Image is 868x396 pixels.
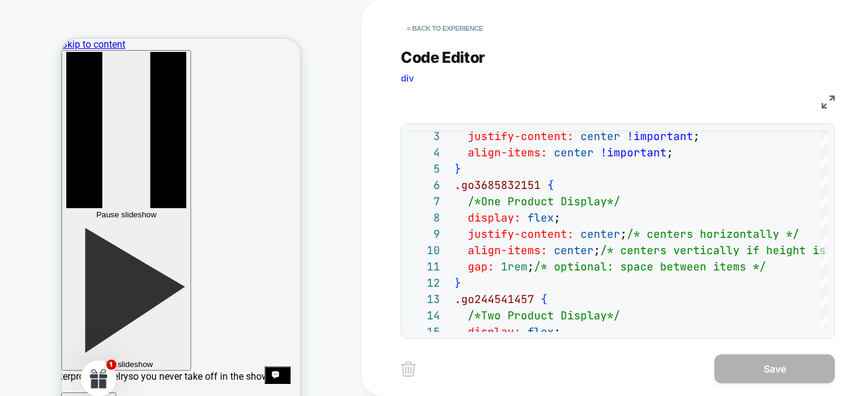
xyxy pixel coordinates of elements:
span: ; [594,243,600,257]
span: so you never take off in the shower [67,332,215,343]
span: display: [468,211,521,225]
span: { [541,292,547,306]
span: center [580,227,620,241]
span: } [454,276,461,290]
span: justify-content: [468,129,574,143]
span: .go3685832151 [454,178,541,192]
span: Play slideshow [39,321,92,330]
span: .go244541457 [454,292,534,306]
img: fullscreen [822,95,835,109]
div: 4 [407,144,440,161]
span: align-items: [468,145,547,159]
span: !important [627,129,693,143]
span: ; [527,260,534,273]
span: /*Two Product Display*/ [468,308,620,322]
div: 12 [407,275,440,291]
span: center [554,145,594,159]
span: ; [554,211,561,225]
span: ; [693,129,700,143]
span: !important [600,145,667,159]
div: 13 [407,291,440,307]
div: 11 [407,258,440,275]
span: gap: [468,260,494,273]
button: < Back to experience [401,19,489,38]
div: 14 [407,307,440,324]
div: 10 [407,242,440,258]
span: justify-content: [468,227,574,241]
span: div [401,72,414,84]
span: flex [527,325,554,339]
div: 3 [407,128,440,144]
span: ; [667,145,673,159]
span: { [547,178,554,192]
inbox-online-store-chat: Shopify online store chat [203,328,229,367]
div: 8 [407,209,440,226]
span: center [554,243,594,257]
span: /* centers horizontally */ [627,227,799,241]
span: ; [554,325,561,339]
span: display: [468,325,521,339]
div: 9 [407,226,440,242]
span: } [454,162,461,176]
span: 1rem [501,260,527,273]
div: 6 [407,177,440,193]
span: ; [620,227,627,241]
img: delete [401,362,416,377]
span: align-items: [468,243,547,257]
div: 5 [407,161,440,177]
span: Code Editor [401,48,485,66]
div: 15 [407,324,440,340]
span: Pause slideshow [35,171,95,180]
div: 7 [407,193,440,209]
button: Save [714,354,835,383]
div: Open Form [12,314,63,365]
span: flex [527,211,554,225]
span: /* optional: space between items */ [534,260,766,273]
span: center [580,129,620,143]
span: /*One Product Display*/ [468,194,620,208]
